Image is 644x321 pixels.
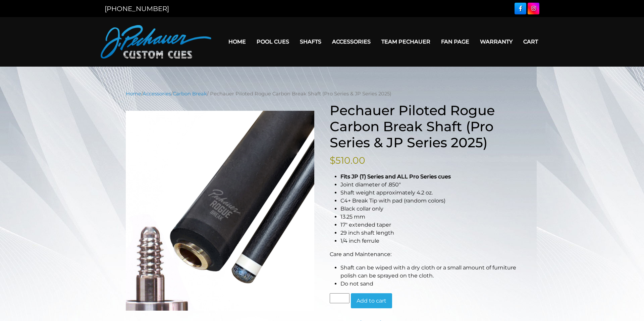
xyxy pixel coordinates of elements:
bdi: 510.00 [330,155,365,166]
strong: Fits JP (T) Series and ALL Pro Series cues [340,173,451,180]
li: Joint diameter of .850″ [340,181,518,189]
li: 17″ extended taper [340,221,518,229]
p: Care and Maintenance: [330,250,518,258]
a: Accessories [143,91,171,97]
a: Home [126,91,141,97]
li: 29 inch shaft length [340,229,518,237]
h1: Pechauer Piloted Rogue Carbon Break Shaft (Pro Series & JP Series 2025) [330,102,518,151]
a: Home [223,33,251,50]
a: [PHONE_NUMBER] [105,5,169,13]
a: Carbon Break [173,91,207,97]
a: Cart [518,33,543,50]
button: Add to cart [351,293,392,309]
img: Pechauer Custom Cues [101,25,211,59]
span: $ [330,155,335,166]
li: 1/4 inch ferrule [340,237,518,245]
a: Pool Cues [251,33,294,50]
img: new-pro-with-tip-break.jpg [126,111,314,311]
li: Black collar only [340,205,518,213]
li: C4+ Break Tip with pad (random colors) [340,197,518,205]
a: Team Pechauer [376,33,436,50]
a: Accessories [327,33,376,50]
li: Do not sand [340,280,518,288]
li: Shaft can be wiped with a dry cloth or a small amount of furniture polish can be sprayed on the c... [340,264,518,280]
li: 13.25 mm [340,213,518,221]
li: Shaft weight approximately 4.2 oz. [340,189,518,197]
input: Product quantity [330,293,349,303]
a: Warranty [475,33,518,50]
a: Fan Page [436,33,475,50]
a: Shafts [294,33,327,50]
nav: Breadcrumb [126,90,518,97]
